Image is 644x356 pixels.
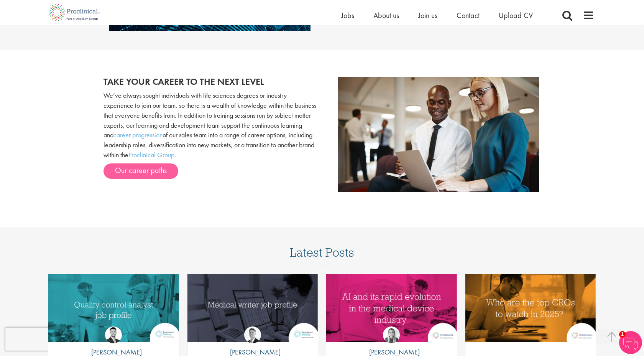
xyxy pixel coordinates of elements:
[373,10,399,20] a: About us
[48,274,179,342] a: Link to a post
[105,326,122,343] img: Joshua Godden
[418,10,437,20] a: Join us
[341,10,354,20] a: Jobs
[499,10,533,20] a: Upload CV
[128,150,174,159] a: Proclinical Group
[103,163,178,179] a: Our career paths
[465,274,596,342] a: Link to a post
[383,326,400,343] img: Hannah Burke
[457,10,480,20] a: Contact
[326,274,457,342] a: Link to a post
[465,274,596,342] img: Top 10 CROs 2025 | Proclinical
[103,91,316,160] p: We’ve always sought individuals with life sciences degrees or industry experience to join our tea...
[187,274,318,342] a: Link to a post
[244,326,261,343] img: George Watson
[5,328,103,351] iframe: reCAPTCHA
[326,274,457,342] img: AI and Its Impact on the Medical Device Industry | Proclinical
[290,246,354,264] h3: Latest Posts
[103,77,316,87] h2: Take your career to the next level
[113,130,163,139] a: career progression
[48,274,179,342] img: quality control analyst job profile
[619,331,626,338] span: 1
[187,274,318,342] img: Medical writer job profile
[619,331,642,354] img: Chatbot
